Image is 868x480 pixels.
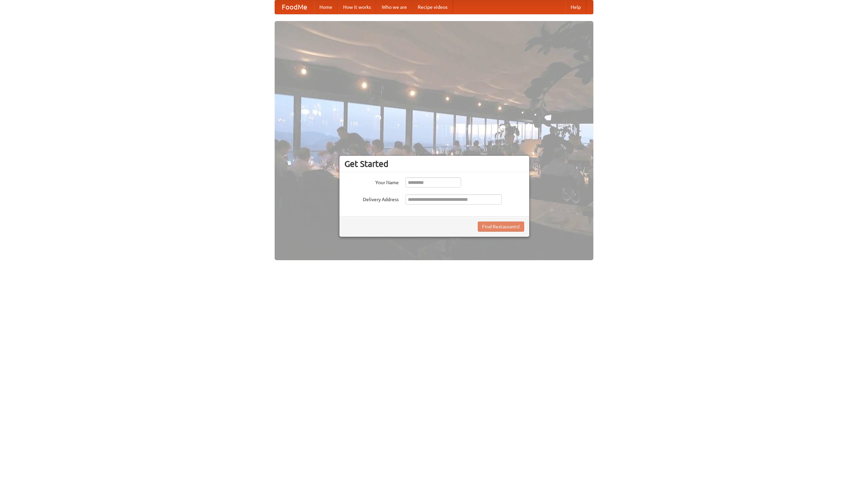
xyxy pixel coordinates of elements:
a: FoodMe [275,0,314,14]
a: Who we are [376,0,412,14]
a: Recipe videos [412,0,453,14]
h3: Get Started [344,159,524,169]
a: How it works [338,0,376,14]
a: Help [565,0,586,14]
a: Home [314,0,338,14]
button: Find Restaurants! [478,222,524,232]
label: Delivery Address [344,194,399,203]
label: Your Name [344,177,399,186]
